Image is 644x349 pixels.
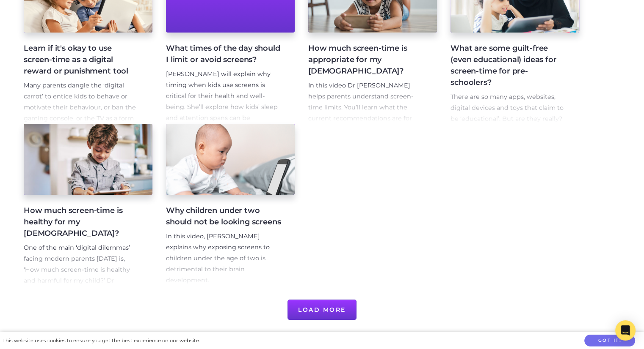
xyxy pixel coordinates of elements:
h4: What are some guilt-free (even educational) ideas for screen-time for pre-schoolers? [451,43,566,88]
h4: How much screen-time is appropriate for my [DEMOGRAPHIC_DATA]? [308,43,423,77]
a: How much screen-time is healthy for my [DEMOGRAPHIC_DATA]? One of the main ‘digital dilemmas’ fac... [24,124,152,286]
h4: Why children under two should not be looking screens [166,205,281,228]
p: Many parents dangle the ‘digital carrot’ to entice kids to behave or motivate their behaviour, or... [24,80,139,267]
button: Got it! [584,335,635,347]
h4: What times of the day should I limit or avoid screens? [166,43,281,65]
h4: Learn if it's okay to use screen-time as a digital reward or punishment tool [24,43,139,77]
p: [PERSON_NAME] will explain why timing when kids use screens is critical for their health and well... [166,69,281,233]
button: Load More [287,300,357,320]
span: In this video, [PERSON_NAME] explains why exposing screens to children under the age of two is de... [166,232,270,284]
a: Why children under two should not be looking screens In this video, [PERSON_NAME] explains why ex... [166,124,295,286]
p: There are so many apps, websites, digital devices and toys that claim to be ‘educational’. But ar... [451,92,566,267]
div: Open Intercom Messenger [615,320,636,341]
div: This website uses cookies to ensure you get the best experience on our website. [3,336,200,345]
p: In this video Dr [PERSON_NAME] helps parents understand screen-time limits. You’ll learn what the... [308,80,423,256]
h4: How much screen-time is healthy for my [DEMOGRAPHIC_DATA]? [24,205,139,239]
